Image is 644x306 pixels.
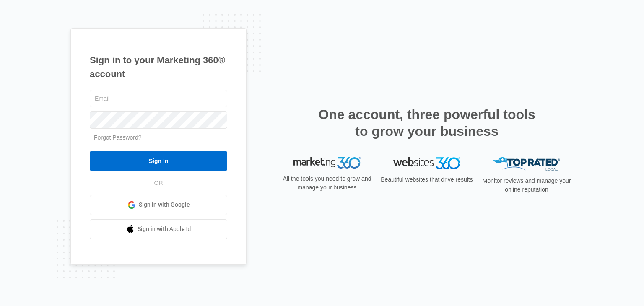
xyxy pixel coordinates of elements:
img: Marketing 360 [293,157,361,169]
p: All the tools you need to grow and manage your business [280,174,374,192]
img: Websites 360 [393,157,460,169]
img: Top Rated Local [493,157,560,171]
span: Sign in with Apple Id [138,225,191,233]
p: Monitor reviews and manage your online reputation [480,176,574,194]
a: Sign in with Apple Id [90,219,227,239]
span: Sign in with Google [139,200,190,209]
input: Sign In [90,151,227,171]
h2: One account, three powerful tools to grow your business [316,106,538,140]
span: OR [148,179,169,187]
a: Forgot Password? [94,134,142,141]
a: Sign in with Google [90,195,227,215]
p: Beautiful websites that drive results [380,175,474,184]
h1: Sign in to your Marketing 360® account [90,53,227,81]
input: Email [90,90,227,107]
